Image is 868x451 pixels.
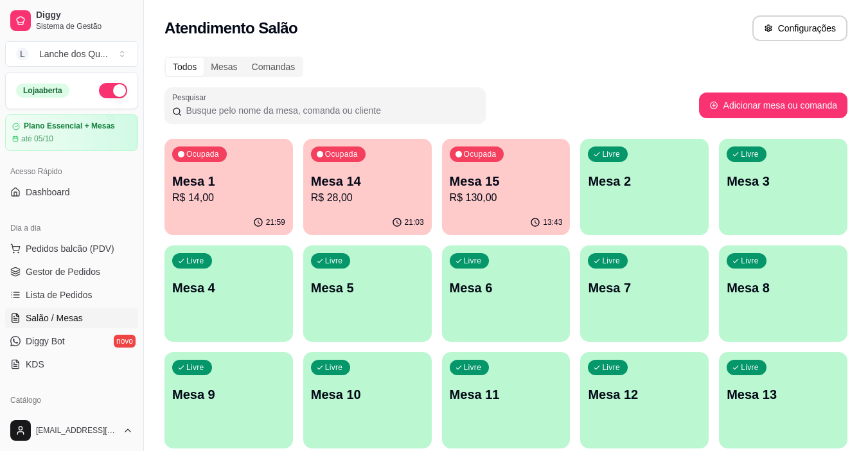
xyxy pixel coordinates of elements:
[172,190,285,206] p: R$ 14,00
[39,48,108,60] div: Lanche dos Qu ...
[172,92,211,103] label: Pesquisar
[182,104,478,117] input: Pesquisar
[450,279,563,297] p: Mesa 6
[588,172,701,190] p: Mesa 2
[5,5,138,36] a: DiggySistema de Gestão
[588,279,701,297] p: Mesa 7
[727,172,840,190] p: Mesa 3
[719,245,847,342] button: LivreMesa 8
[16,84,69,98] div: Loja aberta
[5,331,138,351] a: Diggy Botnovo
[26,242,114,255] span: Pedidos balcão (PDV)
[442,352,571,448] button: LivreMesa 11
[204,58,244,76] div: Mesas
[602,362,620,373] p: Livre
[26,265,100,278] span: Gestor de Pedidos
[5,415,138,446] button: [EMAIL_ADDRESS][DOMAIN_NAME]
[405,217,424,227] p: 21:03
[36,10,133,21] span: Diggy
[311,172,424,190] p: Mesa 14
[442,139,571,235] button: OcupadaMesa 15R$ 130,0013:43
[164,139,293,235] button: OcupadaMesa 1R$ 14,0021:59
[580,352,709,448] button: LivreMesa 12
[311,385,424,403] p: Mesa 10
[164,245,293,342] button: LivreMesa 4
[741,362,759,373] p: Livre
[24,121,115,131] article: Plano Essencial + Mesas
[699,93,847,118] button: Adicionar mesa ou comanda
[464,256,482,266] p: Livre
[464,149,497,159] p: Ocupada
[464,362,482,373] p: Livre
[450,190,563,206] p: R$ 130,00
[450,172,563,190] p: Mesa 15
[450,385,563,403] p: Mesa 11
[5,261,138,282] a: Gestor de Pedidos
[172,172,285,190] p: Mesa 1
[186,362,204,373] p: Livre
[99,83,127,98] button: Alterar Status
[164,18,297,39] h2: Atendimento Salão
[16,48,29,60] span: L
[741,149,759,159] p: Livre
[5,308,138,328] a: Salão / Mesas
[5,238,138,259] button: Pedidos balcão (PDV)
[36,425,118,436] span: [EMAIL_ADDRESS][DOMAIN_NAME]
[5,285,138,305] a: Lista de Pedidos
[36,21,133,31] span: Sistema de Gestão
[325,256,343,266] p: Livre
[719,352,847,448] button: LivreMesa 13
[602,149,620,159] p: Livre
[602,256,620,266] p: Livre
[442,245,571,342] button: LivreMesa 6
[543,217,562,227] p: 13:43
[311,190,424,206] p: R$ 28,00
[21,134,53,144] article: até 05/10
[741,256,759,266] p: Livre
[727,385,840,403] p: Mesa 13
[186,149,219,159] p: Ocupada
[5,182,138,202] a: Dashboard
[26,312,83,324] span: Salão / Mesas
[5,114,138,151] a: Plano Essencial + Mesasaté 05/10
[588,385,701,403] p: Mesa 12
[186,256,204,266] p: Livre
[303,245,432,342] button: LivreMesa 5
[172,385,285,403] p: Mesa 9
[166,58,204,76] div: Todos
[727,279,840,297] p: Mesa 8
[172,279,285,297] p: Mesa 4
[26,186,70,199] span: Dashboard
[325,362,343,373] p: Livre
[5,41,138,67] button: Select a team
[26,288,93,301] span: Lista de Pedidos
[266,217,285,227] p: 21:59
[580,245,709,342] button: LivreMesa 7
[752,15,847,41] button: Configurações
[5,161,138,182] div: Acesso Rápido
[325,149,358,159] p: Ocupada
[303,352,432,448] button: LivreMesa 10
[245,58,303,76] div: Comandas
[311,279,424,297] p: Mesa 5
[164,352,293,448] button: LivreMesa 9
[5,390,138,411] div: Catálogo
[5,218,138,238] div: Dia a dia
[26,358,44,371] span: KDS
[5,354,138,375] a: KDS
[26,335,65,348] span: Diggy Bot
[303,139,432,235] button: OcupadaMesa 14R$ 28,0021:03
[580,139,709,235] button: LivreMesa 2
[719,139,847,235] button: LivreMesa 3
